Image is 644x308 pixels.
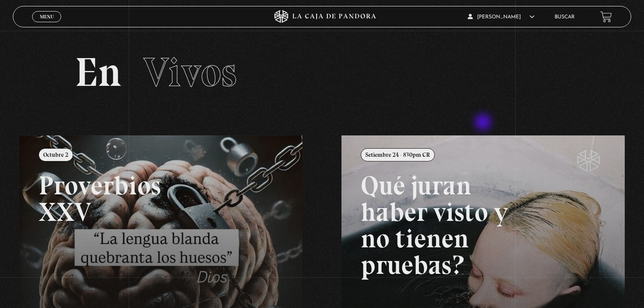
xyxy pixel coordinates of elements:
span: [PERSON_NAME] [468,15,534,20]
a: Buscar [555,15,575,20]
a: View your shopping cart [600,11,612,23]
span: Vivos [143,48,237,97]
h2: En [75,52,570,93]
span: Menu [40,14,54,19]
span: Cerrar [37,21,57,27]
